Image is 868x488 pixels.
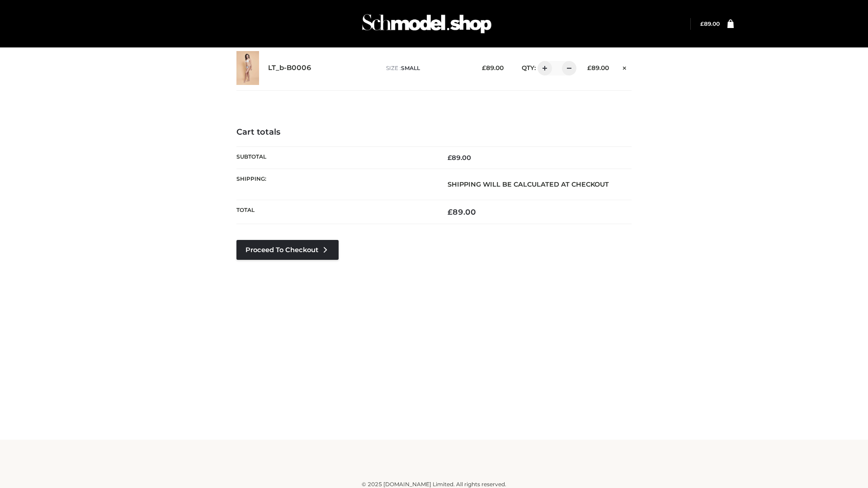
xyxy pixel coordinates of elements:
[268,64,311,72] a: LT_b-B0006
[482,64,486,71] span: £
[448,154,471,162] bdi: 89.00
[236,127,632,137] h4: Cart totals
[448,180,609,188] strong: Shipping will be calculated at checkout
[700,20,704,27] span: £
[700,20,720,27] bdi: 89.00
[587,64,591,71] span: £
[700,20,720,27] a: £89.00
[236,169,434,200] th: Shipping:
[359,6,495,42] img: Schmodel Admin 964
[448,207,476,216] bdi: 89.00
[236,146,434,169] th: Subtotal
[587,64,609,71] bdi: 89.00
[482,64,504,71] bdi: 89.00
[236,200,434,224] th: Total
[448,207,453,216] span: £
[618,61,632,73] a: Remove this item
[401,65,420,71] span: SMALL
[386,64,468,72] p: size :
[236,51,259,85] img: LT_b-B0006 - SMALL
[513,61,573,75] div: QTY:
[448,154,452,162] span: £
[236,240,339,260] a: Proceed to Checkout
